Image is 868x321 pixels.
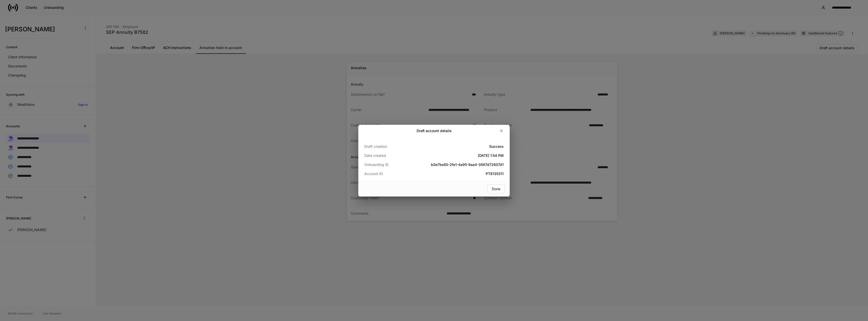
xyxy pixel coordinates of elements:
[411,162,504,167] h5: b0e7be50-2fe1-4a95-9aa4-3887d72607d1
[364,162,411,167] p: Onboarding ID
[364,171,411,176] p: Account ID
[411,144,504,149] h5: Success
[411,171,504,176] h5: PT8135311
[364,153,411,158] p: Date created
[492,187,500,191] div: Done
[487,184,505,193] button: Done
[411,153,504,158] h5: [DATE] 1:54 PM
[364,144,411,149] p: Draft creation
[417,128,452,133] h2: Draft account details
